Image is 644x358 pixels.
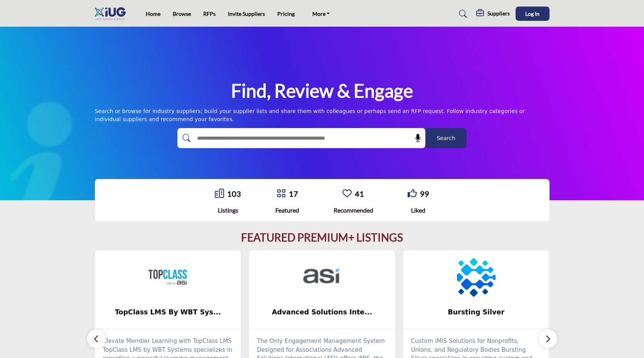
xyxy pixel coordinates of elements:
a: Advanced Solutions Inte... [249,302,395,323]
i: Go to Liked [408,189,417,198]
b: Advanced Solutions International [261,302,383,323]
div: Listings [215,206,241,215]
span: Search [437,134,455,142]
a: Search [452,8,472,20]
b: Bursting Silver [415,302,538,323]
a: Pricing [277,10,295,17]
h1: Find, Review & Engage [231,79,413,103]
a: 41 [355,189,364,198]
button: Log In [516,7,550,21]
div: Featured [275,206,299,215]
div: Search or browse for industry suppliers; build your supplier lists and share them with colleagues... [95,107,550,123]
img: Bursting Silver [457,258,496,297]
div: Liked [408,206,429,215]
img: Advanced Solutions International [303,258,341,297]
a: Invite Suppliers [228,10,265,17]
a: Go to Recommended [342,189,352,199]
a: 103 [227,189,241,198]
div: Suppliers [476,9,510,19]
button: Search [425,128,467,148]
a: RFPs [203,10,216,17]
span: TopClass LMS By WBT Sys... [107,307,229,317]
a: TopClass LMS By WBT Sys... [95,302,241,323]
b: TopClass LMS By WBT Systems [107,302,229,323]
span: Log In [525,10,539,17]
h5: Suppliers [487,10,510,17]
img: TopClass LMS By WBT Systems [148,258,187,297]
span: Bursting Silver [415,307,538,317]
a: 17 [289,189,298,198]
a: 99 [420,189,429,198]
div: Recommended [334,206,373,215]
a: More [307,8,335,19]
a: Go to Featured [276,189,286,199]
img: Site Logo [95,7,130,20]
span: Advanced Solutions Inte... [261,307,383,317]
a: Browse [173,10,191,17]
h2: FEATURED PREMIUM+ LISTINGS [241,231,403,244]
a: Bursting Silver [403,302,549,323]
a: Home [146,10,160,17]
